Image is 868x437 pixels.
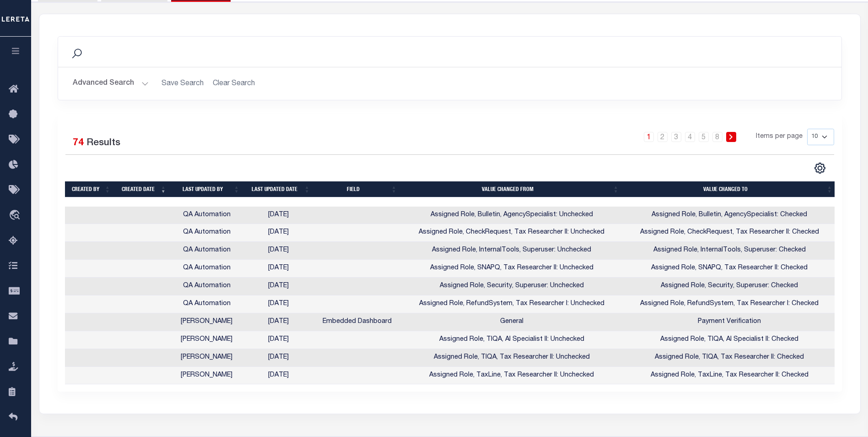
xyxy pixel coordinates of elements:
td: General [401,313,623,331]
label: Results [86,136,120,151]
td: QA Automation [170,295,243,313]
td: [PERSON_NAME] [170,349,243,367]
td: Assigned Role, InternalTools, Superuser: Unchecked [401,242,623,260]
td: [DATE] [243,207,314,224]
td: Assigned Role, RefundSystem, Tax Researcher I: Unchecked [401,295,623,313]
a: 2 [658,132,668,142]
td: Assigned Role, Bulletin, AgencySpecialist: Checked [623,207,836,224]
td: Assigned Role, TIQA, AI Specialist II: Unchecked [401,331,623,349]
td: QA Automation [170,260,243,278]
td: Assigned Role, SNAPQ, Tax Researcher II: Unchecked [401,260,623,278]
td: Payment Verification [623,313,836,331]
th: Last updated by: activate to sort column ascending [170,181,243,197]
th: Value changed from: activate to sort column ascending [401,181,623,197]
button: Advanced Search [73,75,149,93]
td: Assigned Role, TaxLine, Tax Researcher II: Checked [623,367,836,385]
a: 8 [712,132,722,142]
td: [DATE] [243,295,314,313]
td: Assigned Role, TIQA, AI Specialist II: Checked [623,331,836,349]
td: Assigned Role, TIQA, Tax Researcher II: Unchecked [401,349,623,367]
td: Assigned Role, RefundSystem, Tax Researcher I: Checked [623,295,836,313]
th: Last updated date: activate to sort column ascending [243,181,314,197]
td: Assigned Role, CheckRequest, Tax Researcher II: Checked [623,224,836,242]
td: Assigned Role, InternalTools, Superuser: Checked [623,242,836,260]
td: Assigned Role, TaxLine, Tax Researcher II: Unchecked [401,367,623,385]
span: Items per page [756,132,803,142]
a: 3 [671,132,681,142]
th: Value changed to: activate to sort column ascending [623,181,836,197]
td: QA Automation [170,242,243,260]
td: [DATE] [243,242,314,260]
td: Assigned Role, Bulletin, AgencySpecialist: Unchecked [401,207,623,224]
td: [DATE] [243,313,314,331]
a: 5 [699,132,709,142]
td: [PERSON_NAME] [170,367,243,385]
td: QA Automation [170,207,243,224]
td: [DATE] [243,260,314,278]
td: Assigned Role, SNAPQ, Tax Researcher II: Checked [623,260,836,278]
td: [DATE] [243,278,314,295]
td: [DATE] [243,331,314,349]
td: [DATE] [243,367,314,385]
td: Assigned Role, TIQA, Tax Researcher II: Checked [623,349,836,367]
td: Assigned Role, Security, Superuser: Checked [623,278,836,295]
th: Created date: activate to sort column ascending [114,181,170,197]
td: [PERSON_NAME] [170,313,243,331]
td: Assigned Role, Security, Superuser: Unchecked [401,278,623,295]
td: [DATE] [243,224,314,242]
span: 74 [73,138,84,148]
td: Embedded Dashboard [314,313,401,331]
td: [PERSON_NAME] [170,331,243,349]
td: QA Automation [170,224,243,242]
i: travel_explore [9,210,23,222]
th: Field: activate to sort column ascending [314,181,401,197]
th: Created by: activate to sort column ascending [65,181,114,197]
td: QA Automation [170,278,243,295]
a: 4 [685,132,695,142]
td: Assigned Role, CheckRequest, Tax Researcher II: Unchecked [401,224,623,242]
td: [DATE] [243,349,314,367]
a: 1 [644,132,654,142]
